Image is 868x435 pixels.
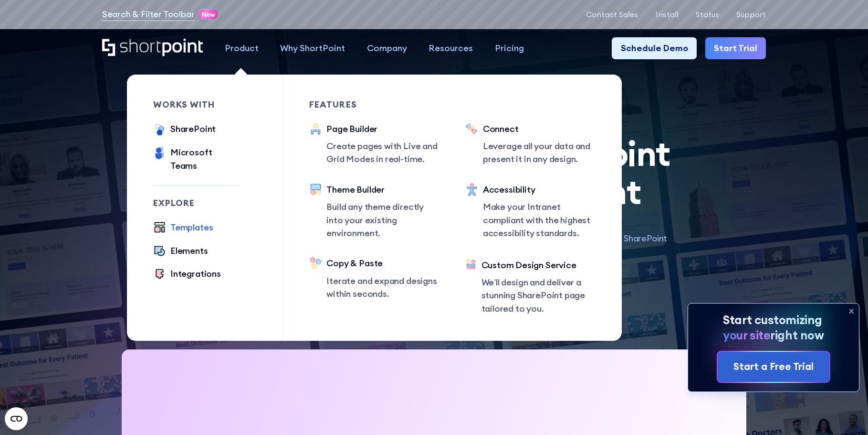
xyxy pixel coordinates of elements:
[153,146,240,172] a: Microsoft Teams
[309,122,439,166] a: Page BuilderCreate pages with Live and Grid Modes in real-time.
[170,146,240,172] div: Microsoft Teams
[280,42,345,54] div: Why ShortPoint
[733,359,814,374] div: Start a Free Trial
[481,259,596,272] div: Custom Design Service
[326,183,439,196] div: Theme Builder
[656,10,679,19] a: Install
[170,221,213,234] div: Templates
[418,37,483,59] a: Resources
[214,37,269,59] a: Product
[170,122,216,135] div: SharePoint
[309,183,439,239] a: Theme BuilderBuild any theme directly into your existing environment.
[153,100,240,109] div: works with
[326,274,439,301] p: Iterate and expand designs within seconds.
[465,259,596,315] a: Custom Design ServiceWe’ll design and deliver a stunning SharePoint page tailored to you.
[102,39,203,58] a: Home
[153,122,216,138] a: SharePoint
[326,122,439,135] div: Page Builder
[736,10,766,19] a: Support
[153,199,240,207] div: Explore
[309,257,439,300] a: Copy & PasteIterate and expand designs within seconds.
[484,37,534,59] a: Pricing
[102,8,195,21] a: Search & Filter Toolbar
[170,267,221,280] div: Integrations
[326,140,439,166] p: Create pages with Live and Grid Modes in real-time.
[483,122,596,135] div: Connect
[483,140,596,166] p: Leverage all your data and present it in any design.
[356,37,418,59] a: Company
[367,42,407,54] div: Company
[326,200,439,239] p: Build any theme directly into your existing environment.
[309,100,439,109] div: Features
[5,407,28,430] button: Open CMP widget
[153,267,221,282] a: Integrations
[225,42,259,54] div: Product
[429,42,473,54] div: Resources
[326,257,439,270] div: Copy & Paste
[483,183,596,196] div: Accessibility
[483,200,596,239] p: Make your Intranet compliant with the highest accessibility standards.
[153,221,213,235] a: Templates
[586,10,638,19] a: Contact Sales
[705,37,766,59] a: Start Trial
[612,37,696,59] a: Schedule Demo
[170,244,208,257] div: Elements
[269,37,356,59] a: Why ShortPoint
[465,122,596,166] a: ConnectLeverage all your data and present it in any design.
[465,183,596,241] a: AccessibilityMake your Intranet compliant with the highest accessibility standards.
[696,10,719,19] a: Status
[153,244,208,259] a: Elements
[495,42,524,54] div: Pricing
[718,352,829,382] a: Start a Free Trial
[481,276,596,315] p: We’ll design and deliver a stunning SharePoint page tailored to you.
